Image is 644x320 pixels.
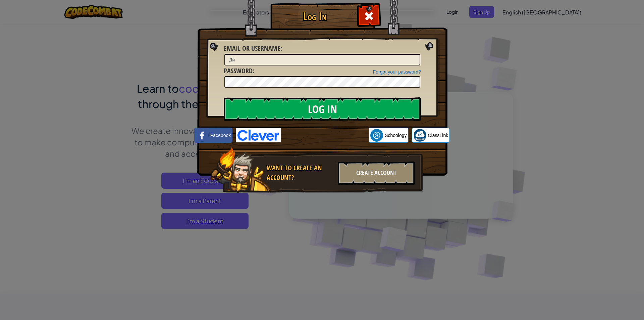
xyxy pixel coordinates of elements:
[224,66,254,76] label: :
[224,66,253,75] span: Password
[196,129,209,142] img: facebook_small.png
[373,69,421,75] a: Forgot your password?
[281,128,369,143] iframe: Кнопка "Войти с аккаунтом Google"
[338,162,415,185] div: Create Account
[428,132,448,139] span: ClassLink
[236,128,281,142] img: clever-logo-blue.png
[210,132,231,139] span: Facebook
[224,44,282,53] label: :
[414,129,426,142] img: classlink-logo-small.png
[385,132,407,139] span: Schoology
[224,44,280,53] span: Email or Username
[267,163,334,182] div: Want to create an account?
[224,97,421,121] input: Log In
[370,129,383,142] img: schoology.png
[272,10,358,22] h1: Log In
